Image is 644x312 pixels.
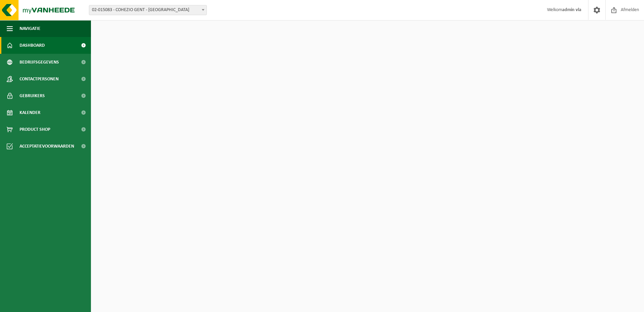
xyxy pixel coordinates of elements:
[20,37,45,54] span: Dashboard
[20,87,45,104] span: Gebruikers
[562,7,581,12] strong: admin vla
[89,5,207,15] span: 02-015083 - COHEZIO GENT - GENT
[20,138,74,155] span: Acceptatievoorwaarden
[20,121,50,138] span: Product Shop
[20,71,59,87] span: Contactpersonen
[20,20,40,37] span: Navigatie
[20,104,40,121] span: Kalender
[89,5,206,15] span: 02-015083 - COHEZIO GENT - GENT
[20,54,59,71] span: Bedrijfsgegevens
